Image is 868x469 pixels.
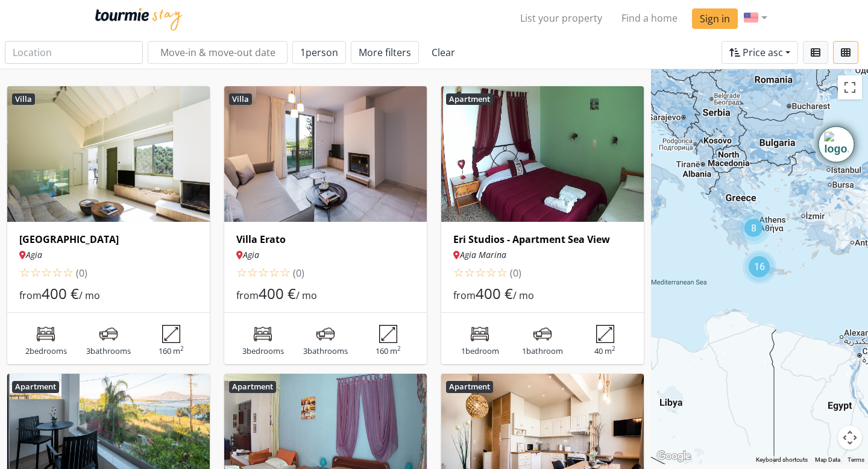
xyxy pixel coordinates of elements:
p: 40 m [578,345,632,357]
span: 4 [52,264,63,280]
a: Clear [424,41,463,64]
span: 3 [475,264,486,280]
img: area size [379,325,397,343]
h6: Apartment [446,93,493,105]
span: rating [236,264,291,280]
span: bathrooms [307,345,348,356]
span: / mo [513,289,534,302]
span: from [453,289,476,302]
h6: Apartment [12,381,59,393]
h6: Apartment [229,381,276,393]
a: Villa Erato [236,234,415,245]
button: 1person [292,41,346,64]
span: 4 [269,264,280,280]
em: Agia [26,249,42,260]
img: bedrooms [254,325,272,343]
span: (0) [508,266,521,280]
span: from [236,289,259,302]
h6: Villa [229,93,252,105]
span: bedrooms [30,345,67,356]
span: rating [453,264,508,280]
em: Agia [243,249,259,260]
p: 160 m [361,345,415,357]
span: Price asc [743,46,783,59]
span: 2 [247,264,258,280]
span: from [19,289,42,302]
p: 3 [236,345,290,357]
span: 2 [464,264,475,280]
img: bathrooms [533,325,552,343]
img: Google [654,449,694,464]
button: Toggle fullscreen view [838,75,862,99]
img: Tourmie Stay logo blue [95,8,183,31]
span: 4 [486,264,497,280]
span: / mo [79,289,100,302]
a: Eri Studios - Apartment Sea View [453,234,632,245]
p: 2 [19,345,73,357]
span: bathroom [526,345,563,356]
input: Location [5,41,143,64]
h6: Apartment [446,381,493,393]
h6: Villa Thalia [19,234,198,245]
button: Keyboard shortcuts [756,456,808,464]
sup: 2 [180,345,184,353]
sup: 2 [612,345,615,353]
a: Sign in [692,8,738,29]
span: More filters [359,46,411,59]
span: 1 [19,264,30,280]
span: 5 [63,264,74,280]
span: (0) [291,266,304,280]
span: 400 € [259,283,296,303]
span: (0) [74,266,87,280]
img: area size [162,325,180,343]
em: Agia Marina [460,249,506,260]
button: Map Data [815,456,840,464]
a: Open this area in Google Maps (opens a new window) [654,449,694,464]
button: Price asc [722,41,798,64]
button: Map camera controls [838,426,862,450]
img: 6170dec0-5c0d-11ec-a49d-4348ab9d55a2.jpg [224,86,427,222]
p: 1 [453,345,507,357]
img: 00e1ac50-5c0e-11ec-a49d-4348ab9d55a2.jpg [7,86,210,222]
span: bedrooms [247,345,284,356]
img: area size [596,325,614,343]
span: 3 [258,264,269,280]
img: bedrooms [471,325,489,343]
img: bathrooms [316,325,335,343]
span: 5 [497,264,508,280]
a: Terms (opens in new tab) [848,456,864,463]
a: Find a home [612,6,687,30]
p: 3 [82,345,136,357]
img: d6b5bae0-8681-11ec-9cff-59eac35f2eb1.jpg [441,86,644,222]
input: Move-in & move-out date [148,41,288,64]
span: 2 [30,264,41,280]
button: More filters [351,41,419,64]
p: 160 m [144,345,198,357]
h6: Villa [12,93,35,105]
a: [GEOGRAPHIC_DATA] [19,234,198,245]
span: 5 [280,264,291,280]
span: 400 € [476,283,513,303]
span: bedroom [465,345,499,356]
span: / mo [296,289,317,302]
span: 1 [453,264,464,280]
span: 1 [300,46,338,59]
span: 3 [41,264,52,280]
span: bathrooms [90,345,131,356]
img: bathrooms [99,325,118,343]
img: bedrooms [37,325,55,343]
sup: 2 [397,345,401,353]
span: 400 € [42,283,79,303]
span: 1 [236,264,247,280]
span: person [306,46,338,59]
a: List your property [511,6,612,30]
p: 1 [516,345,570,357]
p: 3 [299,345,353,357]
span: rating [19,264,74,280]
img: Timeline extension [824,131,848,157]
